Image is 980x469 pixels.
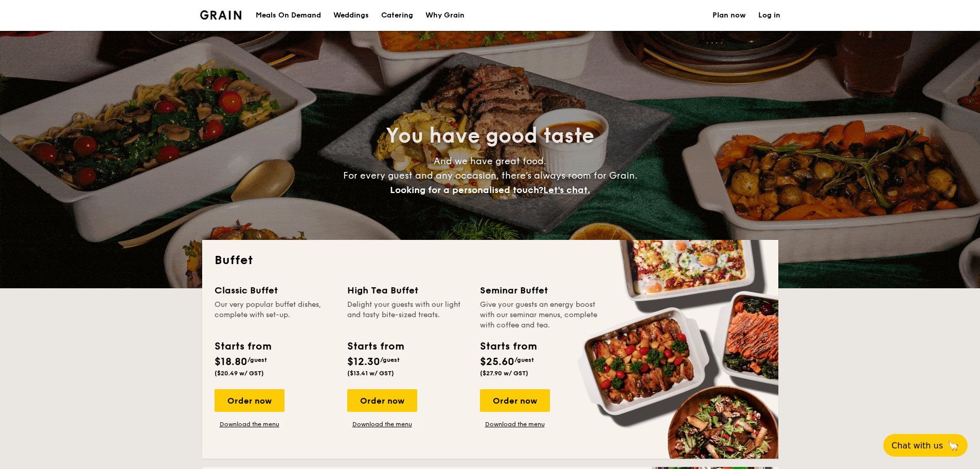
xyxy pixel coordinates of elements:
[480,389,550,412] div: Order now
[514,356,534,363] span: /guest
[386,124,594,148] span: You have good taste
[347,283,468,298] div: High Tea Buffet
[380,356,400,363] span: /guest
[347,339,403,354] div: Starts from
[347,370,394,377] span: ($13.41 w/ GST)
[200,10,242,20] img: Grain
[480,356,514,368] span: $25.60
[883,434,968,457] button: Chat with us🦙
[347,420,417,428] a: Download the menu
[480,420,550,428] a: Download the menu
[215,252,766,269] h2: Buffet
[347,389,417,412] div: Order now
[215,356,247,368] span: $18.80
[347,356,380,368] span: $12.30
[347,300,468,331] div: Delight your guests with our light and tasty bite-sized treats.
[343,155,637,196] span: And we have great food. For every guest and any occasion, there’s always room for Grain.
[215,300,335,331] div: Our very popular buffet dishes, complete with set-up.
[947,440,959,451] span: 🦙
[480,339,536,354] div: Starts from
[215,339,271,354] div: Starts from
[480,370,528,377] span: ($27.90 w/ GST)
[215,370,264,377] span: ($20.49 w/ GST)
[247,356,267,363] span: /guest
[200,10,242,20] a: Logotype
[215,389,284,412] div: Order now
[480,300,600,331] div: Give your guests an energy boost with our seminar menus, complete with coffee and tea.
[480,283,600,298] div: Seminar Buffet
[892,441,943,450] span: Chat with us
[543,184,590,196] span: Let's chat.
[215,420,284,428] a: Download the menu
[215,283,335,298] div: Classic Buffet
[390,184,543,196] span: Looking for a personalised touch?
